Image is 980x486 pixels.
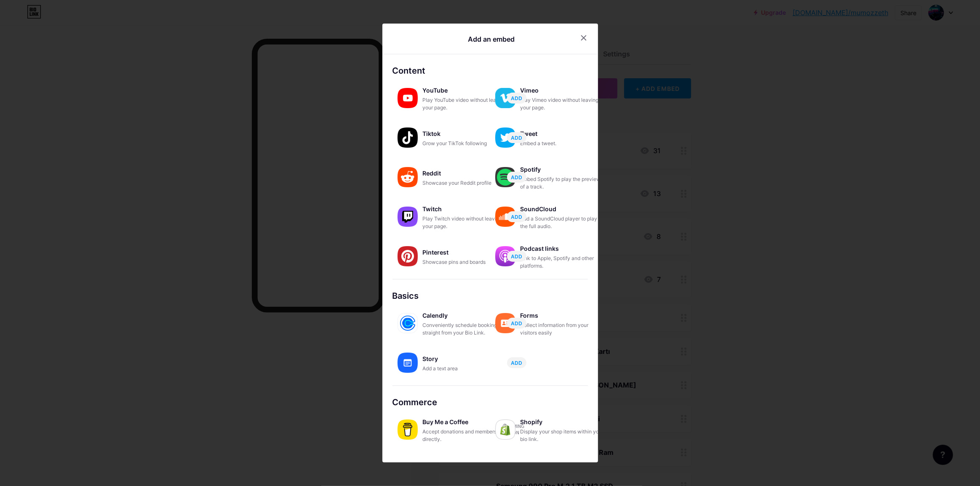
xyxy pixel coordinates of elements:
[495,313,515,333] img: forms
[495,127,515,148] img: twitter
[423,321,507,337] div: Conveniently schedule bookings straight from your Bio Link.
[423,128,507,140] div: Tiktok
[398,246,418,266] img: pinterest
[511,174,522,181] span: ADD
[511,253,522,260] span: ADD
[423,96,507,112] div: Play YouTube video without leaving your page.
[521,310,605,321] div: Forms
[398,313,418,333] img: calendly
[393,289,588,302] div: Basics
[521,215,605,230] div: Add a SoundCloud player to play the full audio.
[521,416,605,428] div: Shopify
[521,321,605,337] div: Collect information from your visitors easily
[398,207,418,227] img: twitch
[511,134,522,141] span: ADD
[398,167,418,187] img: reddit
[423,258,507,266] div: Showcase pins and boards
[521,164,605,175] div: Spotify
[507,93,526,104] button: ADD
[495,167,515,187] img: spotify
[393,64,588,77] div: Content
[511,213,522,220] span: ADD
[423,310,507,321] div: Calendly
[423,365,507,372] div: Add a text area
[511,320,522,327] span: ADD
[521,128,605,140] div: Tweet
[495,246,515,266] img: podcastlinks
[398,420,418,440] img: buymeacoffee
[495,207,515,227] img: soundcloud
[507,172,526,183] button: ADD
[521,85,605,96] div: Vimeo
[423,167,507,179] div: Reddit
[423,416,507,428] div: Buy Me a Coffee
[423,428,507,443] div: Accept donations and memberships directly.
[511,359,522,366] span: ADD
[393,396,588,409] div: Commerce
[398,127,418,148] img: tiktok
[423,203,507,215] div: Twitch
[423,215,507,230] div: Play Twitch video without leaving your page.
[423,353,507,365] div: Story
[521,255,605,270] div: Link to Apple, Spotify and other platforms.
[398,88,418,108] img: youtube
[495,88,515,108] img: vimeo
[507,211,526,222] button: ADD
[521,243,605,255] div: Podcast links
[398,353,418,373] img: story
[507,132,526,143] button: ADD
[423,140,507,147] div: Grow your TikTok following
[423,247,507,258] div: Pinterest
[511,95,522,102] span: ADD
[521,96,605,112] div: Play Vimeo video without leaving your page.
[468,34,515,44] div: Add an embed
[507,251,526,262] button: ADD
[521,428,605,443] div: Display your shop items within your bio link.
[495,420,515,440] img: shopify
[521,140,605,147] div: Embed a tweet.
[423,179,507,187] div: Showcase your Reddit profile
[507,357,526,368] button: ADD
[507,318,526,329] button: ADD
[521,203,605,215] div: SoundCloud
[521,175,605,191] div: Embed Spotify to play the preview of a track.
[423,85,507,96] div: YouTube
